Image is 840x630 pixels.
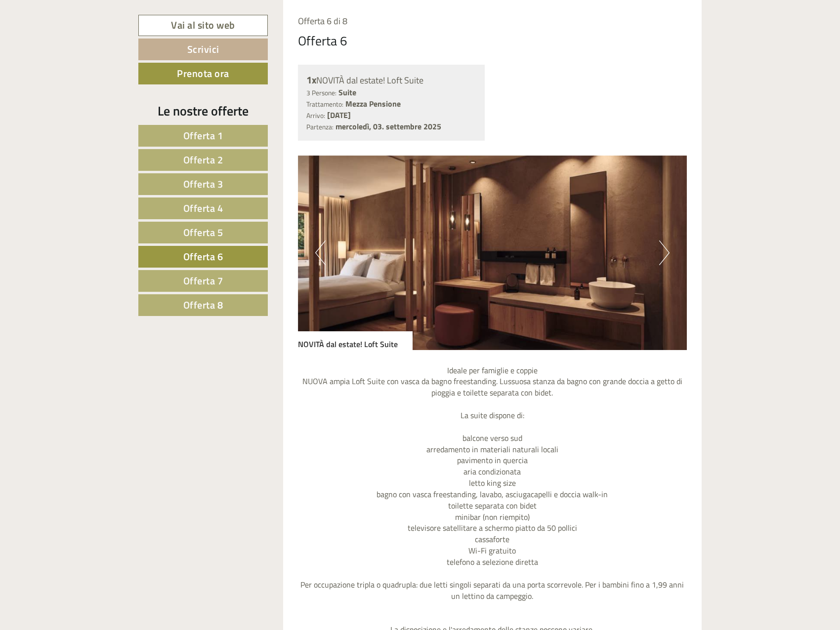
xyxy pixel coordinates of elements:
div: Lei [247,29,375,37]
a: Scrivici [138,39,268,60]
div: NOVITÀ dal estate! Loft Suite [298,331,413,350]
div: Le nostre offerte [138,102,268,120]
a: Prenota ora [138,63,268,84]
b: Suite [338,86,356,98]
button: Invia [337,256,390,277]
div: NOVITÀ dal estate! Loft Suite [306,73,477,87]
span: Offerta 2 [183,152,223,167]
b: mercoledì, 03. settembre 2025 [336,120,441,132]
span: Offerta 4 [183,200,223,216]
div: Buon giorno, come possiamo aiutarla? [242,27,382,57]
b: [DATE] [327,109,351,121]
b: Mezza Pensione [345,98,401,110]
span: Offerta 7 [183,273,223,288]
span: Offerta 6 di 8 [298,14,347,28]
small: Partenza: [306,122,334,132]
div: Offerta 6 [298,32,347,50]
span: Offerta 8 [183,297,223,313]
span: Offerta 3 [183,176,223,192]
a: Vai al sito web [138,15,268,36]
img: image [298,156,687,350]
div: venerdì [173,7,216,24]
span: Offerta 6 [183,249,223,264]
span: Offerta 1 [183,128,223,143]
b: 1x [306,72,316,87]
small: Arrivo: [306,111,325,120]
small: Trattamento: [306,99,343,109]
small: 3 Persone: [306,88,336,98]
button: Next [659,240,670,265]
span: Offerta 5 [183,225,223,240]
button: Previous [315,240,326,265]
small: 14:12 [247,48,375,55]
